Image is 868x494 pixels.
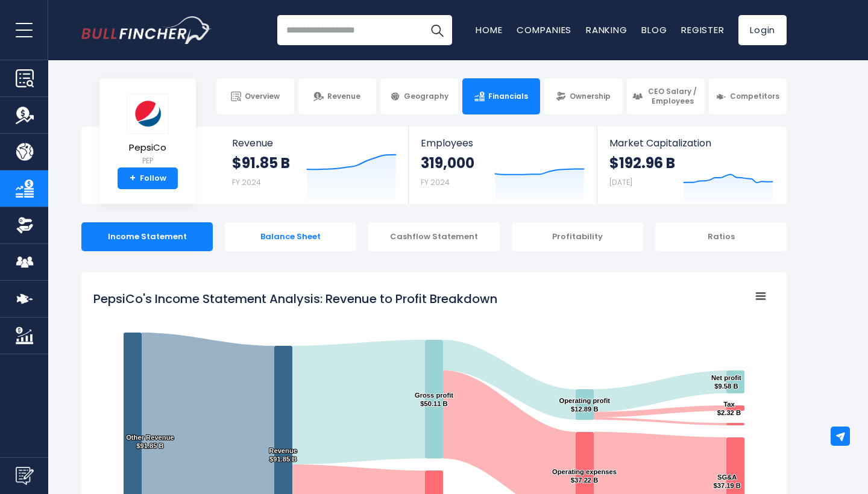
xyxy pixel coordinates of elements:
[415,392,453,407] text: Gross profit $50.11 B
[118,167,178,189] a: +Follow
[409,127,596,204] a: Employees 319,000 FY 2024
[298,78,376,114] a: Revenue
[709,78,787,114] a: Competitors
[730,92,779,101] span: Competitors
[512,222,643,251] div: Profitability
[269,447,297,463] text: Revenue $91.85 B
[404,92,448,101] span: Geography
[462,78,540,114] a: Financials
[738,15,787,45] a: Login
[126,93,169,168] a: PepsiCo PEP
[559,397,611,413] text: Operating profit $12.89 B
[16,216,34,234] img: Ownership
[225,222,356,251] div: Balance Sheet
[570,92,611,101] span: Ownership
[488,92,528,101] span: Financials
[422,15,452,45] button: Search
[609,177,632,187] small: [DATE]
[655,222,787,251] div: Ratios
[717,401,741,416] text: Tax $2.32 B
[681,23,724,36] a: Register
[127,143,169,153] span: PepsiCo
[81,16,211,44] a: Go to homepage
[232,177,261,187] small: FY 2024
[368,222,500,251] div: Cashflow Statement
[714,474,741,489] text: SG&A $37.19 B
[552,468,617,484] text: Operating expenses $37.22 B
[421,154,474,172] strong: 319,000
[216,78,294,114] a: Overview
[544,78,622,114] a: Ownership
[609,137,773,149] span: Market Capitalization
[126,434,174,449] text: Other Revenue $91.85 B
[517,23,571,36] a: Companies
[245,92,280,101] span: Overview
[232,154,290,172] strong: $91.85 B
[597,127,785,204] a: Market Capitalization $192.96 B [DATE]
[327,92,360,101] span: Revenue
[220,127,409,204] a: Revenue $91.85 B FY 2024
[232,137,397,149] span: Revenue
[93,290,497,307] tspan: PepsiCo's Income Statement Analysis: Revenue to Profit Breakdown
[586,23,627,36] a: Ranking
[81,16,212,44] img: Bullfincher logo
[641,23,667,36] a: Blog
[476,23,502,36] a: Home
[130,173,136,184] strong: +
[380,78,458,114] a: Geography
[421,137,584,149] span: Employees
[421,177,450,187] small: FY 2024
[711,374,741,390] text: Net profit $9.58 B
[127,155,169,166] small: PEP
[627,78,705,114] a: CEO Salary / Employees
[81,222,213,251] div: Income Statement
[646,87,699,105] span: CEO Salary / Employees
[609,154,675,172] strong: $192.96 B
